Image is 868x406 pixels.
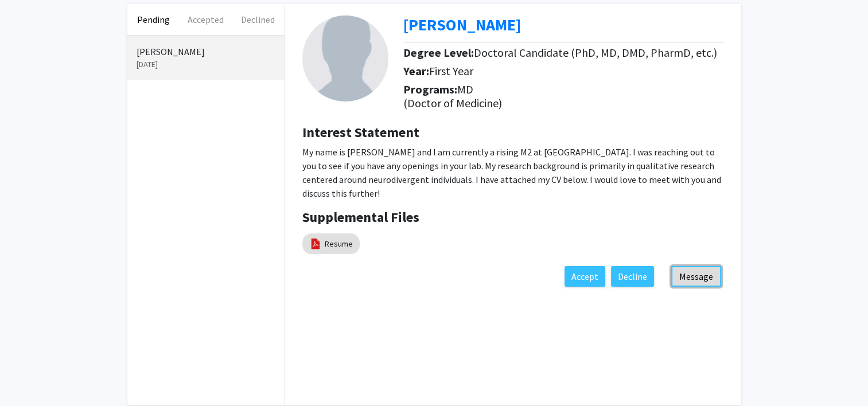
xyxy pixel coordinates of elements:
b: Interest Statement [302,123,419,141]
b: Degree Level: [403,45,474,60]
button: Pending [127,4,180,35]
p: My name is [PERSON_NAME] and I am currently a rising M2 at [GEOGRAPHIC_DATA]. I was reaching out ... [302,145,724,200]
p: [DATE] [137,58,275,71]
span: Doctoral Candidate (PhD, MD, DMD, PharmD, etc.) [474,45,717,60]
b: Programs: [403,82,457,96]
button: Declined [232,4,284,35]
h4: Supplemental Files [302,209,724,226]
b: [PERSON_NAME] [403,14,521,35]
button: Accept [565,266,605,287]
button: Accepted [180,4,232,35]
p: [PERSON_NAME] [137,45,275,58]
b: Year: [403,64,429,78]
span: MD (Doctor of Medicine) [403,82,502,110]
button: Decline [611,266,654,287]
button: Message [671,266,721,287]
span: First Year [429,64,473,78]
iframe: Chat [9,354,49,397]
a: Resume [325,238,353,250]
a: Opens in a new tab [403,14,521,35]
img: Profile Picture [302,15,388,101]
img: pdf_icon.png [309,237,322,250]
